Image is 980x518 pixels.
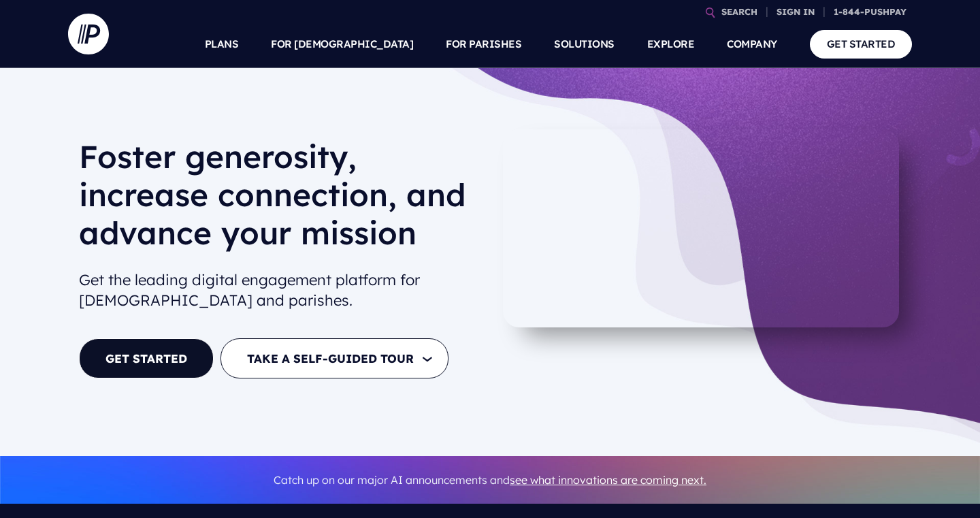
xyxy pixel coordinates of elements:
a: SOLUTIONS [554,20,615,68]
h2: Get the leading digital engagement platform for [DEMOGRAPHIC_DATA] and parishes. [79,264,479,317]
a: see what innovations are coming next. [510,473,706,487]
a: EXPLORE [647,20,695,68]
p: Catch up on our major AI announcements and [79,465,901,496]
a: PLANS [205,20,239,68]
a: FOR PARISHES [446,20,521,68]
a: COMPANY [727,20,777,68]
a: GET STARTED [810,30,913,58]
a: FOR [DEMOGRAPHIC_DATA] [271,20,413,68]
a: GET STARTED [79,338,214,378]
button: TAKE A SELF-GUIDED TOUR [220,338,448,378]
h1: Foster generosity, increase connection, and advance your mission [79,137,479,263]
